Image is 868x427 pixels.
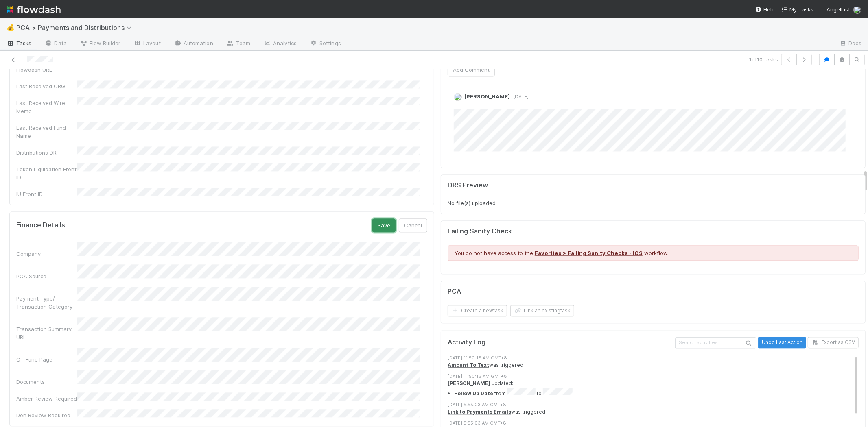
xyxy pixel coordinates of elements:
button: Link an existingtask [510,305,574,316]
div: Transaction Summary URL [16,325,77,341]
span: [DATE] [510,94,529,100]
div: Help [755,5,775,13]
a: Automation [167,37,220,50]
div: [DATE] 11:50:16 AM GMT+8 [448,373,865,380]
a: Amount To Text [448,362,489,368]
a: Analytics [257,37,303,50]
a: My Tasks [781,5,813,13]
div: Last Received Fund Name [16,124,77,140]
button: Save [372,218,396,232]
div: was triggered [448,408,865,416]
img: logo-inverted-e16ddd16eac7371096b0.svg [7,2,61,16]
a: Layout [127,37,167,50]
a: Flow Builder [73,37,127,50]
div: Documents [16,378,77,386]
div: [DATE] 5:55:03 AM GMT+8 [448,401,865,408]
span: [PERSON_NAME] [464,93,510,100]
h5: Failing Sanity Check [448,227,859,235]
div: Last Received Wire Memo [16,99,77,115]
span: AngelList [826,6,850,13]
strong: Follow Up Date [454,390,493,396]
span: 💰 [7,24,15,31]
input: Search activities... [675,337,756,348]
a: Favorites > Failing Sanity Checks - IOS [535,250,643,256]
div: Payment Type/ Transaction Category [16,294,77,311]
span: My Tasks [781,6,813,13]
div: Distributions DRI [16,148,77,157]
button: Add Comment [448,63,495,76]
span: Tasks [7,39,32,47]
a: Team [220,37,257,50]
div: IU Front ID [16,190,77,198]
div: Amber Review Required [16,394,77,403]
div: Don Review Required [16,411,77,419]
button: Cancel [399,218,427,232]
div: You do not have access to the workflow. [448,245,859,261]
img: avatar_99e80e95-8f0d-4917-ae3c-b5dad577a2b5.png [454,93,462,101]
div: CT Fund Page [16,355,77,364]
div: [DATE] 5:55:03 AM GMT+8 [448,420,865,427]
div: [DATE] 11:50:16 AM GMT+8 [448,355,865,362]
h5: DRS Preview [448,181,488,190]
div: PCA Source [16,272,77,280]
span: PCA > Payments and Distributions [16,24,136,32]
button: Undo Last Action [758,337,806,348]
img: avatar_99e80e95-8f0d-4917-ae3c-b5dad577a2b5.png [853,6,861,14]
a: Settings [303,37,348,50]
div: was triggered [448,362,865,369]
strong: [PERSON_NAME] [448,380,490,386]
div: Last Received ORG [16,82,77,90]
div: updated: [448,380,865,397]
h5: Finance Details [16,221,65,229]
div: Token Liquidation Front ID [16,165,77,181]
a: Docs [833,37,868,50]
li: from to [454,388,865,397]
span: Flow Builder [80,39,120,47]
h5: PCA [448,288,461,296]
div: Company [16,250,77,258]
span: 1 of 10 tasks [749,55,778,63]
button: Export as CSV [808,337,859,348]
button: Create a newtask [448,305,507,316]
h5: Activity Log [448,338,673,346]
a: Data [38,37,73,50]
div: No file(s) uploaded. [448,181,859,207]
a: Link to Payments Emails [448,409,511,415]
